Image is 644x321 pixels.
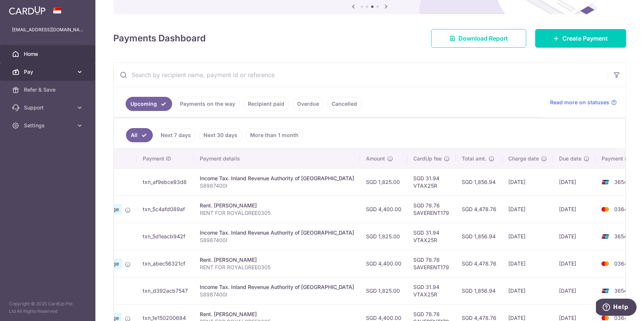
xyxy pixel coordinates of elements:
[200,229,354,236] div: Income Tax. Inland Revenue Authority of [GEOGRAPHIC_DATA]
[200,283,354,291] div: Income Tax. Inland Revenue Authority of [GEOGRAPHIC_DATA]
[24,86,73,93] span: Refer & Save
[502,223,553,250] td: [DATE]
[175,97,240,111] a: Payments on the way
[360,196,407,223] td: SGD 4,400.00
[562,34,608,43] span: Create Payment
[113,32,206,45] h4: Payments Dashboard
[24,122,73,129] span: Settings
[137,250,194,277] td: txn_abec56321cf
[614,287,627,294] span: 3654
[366,155,385,162] span: Amount
[194,149,360,168] th: Payment details
[24,68,73,76] span: Pay
[550,99,609,106] span: Read more on statuses
[360,168,407,196] td: SGD 1,825.00
[456,223,502,250] td: SGD 1,856.94
[407,277,456,304] td: SGD 31.94 VTAX25R
[199,128,242,142] a: Next 30 days
[598,232,613,241] img: Bank Card
[553,196,596,223] td: [DATE]
[24,50,73,58] span: Home
[431,29,526,48] a: Download Report
[598,205,613,214] img: Bank Card
[200,175,354,182] div: Income Tax. Inland Revenue Authority of [GEOGRAPHIC_DATA]
[327,97,362,111] a: Cancelled
[200,236,354,244] p: S8987400I
[502,250,553,277] td: [DATE]
[553,250,596,277] td: [DATE]
[502,277,553,304] td: [DATE]
[407,196,456,223] td: SGD 78.76 SAVERENT179
[456,277,502,304] td: SGD 1,856.94
[137,223,194,250] td: txn_5d1eacb942f
[200,256,354,264] div: Rent. [PERSON_NAME]
[598,178,613,187] img: Bank Card
[407,250,456,277] td: SGD 78.76 SAVERENT179
[596,299,637,317] iframe: Opens a widget where you can find more information
[137,149,194,168] th: Payment ID
[24,104,73,111] span: Support
[360,223,407,250] td: SGD 1,825.00
[156,128,196,142] a: Next 7 days
[458,34,508,43] span: Download Report
[535,29,626,48] a: Create Payment
[614,260,628,267] span: 0364
[553,277,596,304] td: [DATE]
[114,63,608,87] input: Search by recipient name, payment id or reference
[456,250,502,277] td: SGD 4,478.76
[360,250,407,277] td: SGD 4,400.00
[12,26,83,34] p: [EMAIL_ADDRESS][DOMAIN_NAME]
[200,202,354,209] div: Rent. [PERSON_NAME]
[553,223,596,250] td: [DATE]
[292,97,324,111] a: Overdue
[508,155,539,162] span: Charge date
[456,196,502,223] td: SGD 4,478.76
[200,182,354,190] p: S8987400I
[137,277,194,304] td: txn_d392acb7547
[200,291,354,298] p: S8987400I
[553,168,596,196] td: [DATE]
[360,277,407,304] td: SGD 1,825.00
[614,233,627,239] span: 3654
[200,209,354,217] p: RENT FOR ROYALGREE0305
[413,155,442,162] span: CardUp fee
[502,196,553,223] td: [DATE]
[502,168,553,196] td: [DATE]
[614,315,628,321] span: 0364
[456,168,502,196] td: SGD 1,856.94
[407,223,456,250] td: SGD 31.94 VTAX25R
[614,179,627,185] span: 3654
[137,168,194,196] td: txn_af9ebce93d8
[462,155,486,162] span: Total amt.
[550,99,617,106] a: Read more on statuses
[614,206,628,212] span: 0364
[126,97,172,111] a: Upcoming
[243,97,289,111] a: Recipient paid
[137,196,194,223] td: txn_5c4afd089af
[559,155,581,162] span: Due date
[200,264,354,271] p: RENT FOR ROYALGREE0305
[407,168,456,196] td: SGD 31.94 VTAX25R
[9,6,45,15] img: CardUp
[245,128,303,142] a: More than 1 month
[598,259,613,268] img: Bank Card
[126,128,153,142] a: All
[598,286,613,295] img: Bank Card
[200,311,354,318] div: Rent. [PERSON_NAME]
